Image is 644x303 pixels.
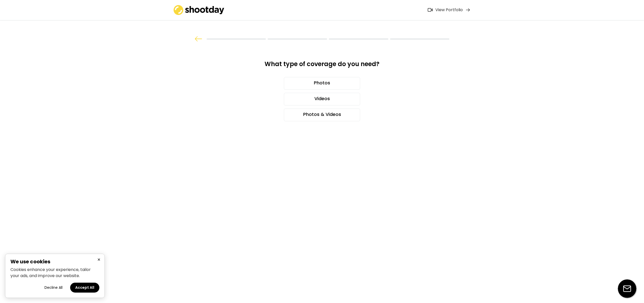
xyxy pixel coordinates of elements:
[284,77,360,90] div: Photos
[253,60,391,72] div: What type of coverage do you need?
[39,283,68,293] button: Decline all cookies
[435,7,463,13] div: View Portfolio
[284,109,360,121] div: Photos & Videos
[195,36,202,41] img: arrow%20back.svg
[615,274,638,297] iframe: Webchat Widget
[284,93,360,105] div: Videos
[70,283,99,293] button: Accept all cookies
[10,259,99,264] h2: We use cookies
[428,8,433,12] img: Icon%20feather-video%402x.png
[96,256,102,263] button: Close cookie banner
[10,267,99,279] p: Cookies enhance your experience, tailor your ads, and improve our website.
[174,5,224,15] img: shootday_logo.png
